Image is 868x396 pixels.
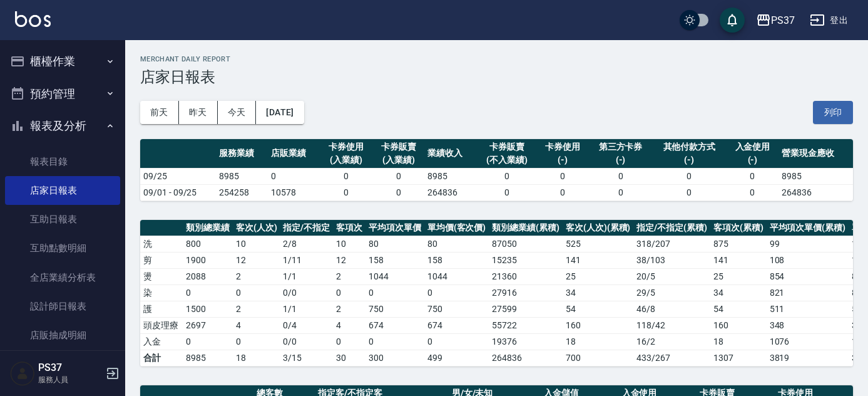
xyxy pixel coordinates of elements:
td: 34 [710,284,767,301]
td: 158 [424,252,489,268]
td: 8985 [779,168,853,184]
h2: Merchant Daily Report [140,55,853,63]
td: 158 [365,252,424,268]
button: 今天 [218,101,257,124]
td: 2 [333,301,365,317]
td: 1900 [183,252,233,268]
div: 入金使用 [730,140,775,154]
td: 1 / 11 [280,252,333,268]
div: (-) [655,154,723,167]
th: 客項次 [333,220,365,236]
td: 87050 [489,236,563,252]
button: 報表及分析 [5,110,120,142]
td: 8985 [424,168,476,184]
td: 108 [767,252,849,268]
div: (-) [540,154,586,167]
td: 0 [365,284,424,301]
td: 09/01 - 09/25 [140,184,216,201]
button: PS37 [751,8,800,33]
td: 0 / 4 [280,317,333,333]
td: 護 [140,301,183,317]
td: 頭皮理療 [140,317,183,333]
td: 29 / 5 [633,284,710,301]
td: 2697 [183,317,233,333]
img: Person [10,361,35,386]
td: 3819 [767,350,849,366]
td: 10578 [268,184,320,201]
button: 櫃檯作業 [5,45,120,78]
td: 54 [710,301,767,317]
td: 854 [767,268,849,284]
td: 2 [233,268,280,284]
th: 類別總業績 [183,220,233,236]
th: 營業現金應收 [779,139,853,169]
td: 118 / 42 [633,317,710,333]
td: 80 [424,236,489,252]
td: 8985 [216,168,268,184]
td: 1500 [183,301,233,317]
td: 34 [563,284,634,301]
th: 指定/不指定 [280,220,333,236]
th: 服務業績 [216,139,268,169]
td: 12 [333,252,365,268]
td: 0 [652,168,727,184]
td: 264836 [424,184,476,201]
td: 25 [710,268,767,284]
td: 0 [233,284,280,301]
a: 互助日報表 [5,205,120,234]
td: 875 [710,236,767,252]
td: 2 / 8 [280,236,333,252]
td: 0 [333,333,365,350]
td: 0 [424,284,489,301]
td: 0 [372,184,424,201]
div: (入業績) [375,154,421,167]
table: a dense table [140,139,853,201]
td: 160 [563,317,634,333]
a: 全店業績分析表 [5,263,120,292]
div: 卡券販賣 [480,140,534,154]
td: 55722 [489,317,563,333]
a: 店販抽成明細 [5,321,120,350]
td: 19376 [489,333,563,350]
td: 2 [333,268,365,284]
a: 報表目錄 [5,147,120,176]
td: 0 [477,184,537,201]
td: 499 [424,350,489,366]
button: [DATE] [256,101,304,124]
td: 264836 [779,184,853,201]
div: (-) [730,154,775,167]
td: 洗 [140,236,183,252]
td: 264836 [489,350,563,366]
div: (-) [592,154,649,167]
button: 前天 [140,101,179,124]
td: 433/267 [633,350,710,366]
td: 700 [563,350,634,366]
td: 0 [537,184,589,201]
td: 0 / 0 [280,284,333,301]
td: 16 / 2 [633,333,710,350]
td: 99 [767,236,849,252]
div: (入業績) [324,154,369,167]
td: 821 [767,284,849,301]
th: 客次(人次) [233,220,280,236]
td: 750 [424,301,489,317]
td: 染 [140,284,183,301]
td: 54 [563,301,634,317]
td: 15235 [489,252,563,268]
div: 卡券使用 [540,140,586,154]
td: 141 [563,252,634,268]
th: 平均項次單價 [365,220,424,236]
button: save [720,8,745,33]
td: 300 [365,350,424,366]
td: 750 [365,301,424,317]
td: 0 [477,168,537,184]
td: 27599 [489,301,563,317]
td: 0 [727,168,779,184]
td: 0 [372,168,424,184]
td: 21360 [489,268,563,284]
td: 0 [268,168,320,184]
td: 2088 [183,268,233,284]
td: 0 [320,168,372,184]
td: 141 [710,252,767,268]
td: 入金 [140,333,183,350]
